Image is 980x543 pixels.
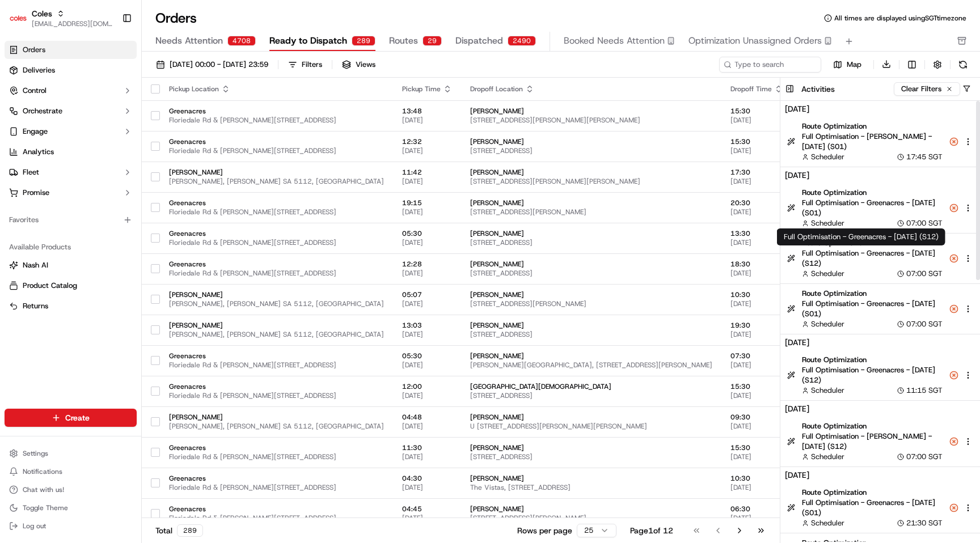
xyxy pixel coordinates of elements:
[402,443,452,452] span: 11:30
[39,108,186,120] div: Start new chat
[23,301,48,311] span: Returns
[352,36,375,46] div: 289
[5,500,137,516] button: Toggle Theme
[730,514,783,523] span: [DATE]
[5,184,137,202] button: Promise
[730,422,783,431] span: [DATE]
[389,34,418,48] span: Routes
[23,86,47,96] span: Control
[402,269,452,278] span: [DATE]
[402,137,452,146] span: 12:32
[169,229,384,238] span: Greenacres
[169,238,384,247] span: Floriedale Rd & [PERSON_NAME][STREET_ADDRESS]
[5,238,137,256] div: Available Products
[169,299,384,308] span: [PERSON_NAME], [PERSON_NAME] SA 5112, [GEOGRAPHIC_DATA]
[802,355,943,365] span: Route Optimization
[5,464,137,480] button: Notifications
[177,524,203,537] div: 289
[402,452,452,461] span: [DATE]
[730,260,783,269] span: 18:30
[780,167,980,183] h4: [DATE]
[227,36,256,46] div: 4708
[470,198,712,207] span: [PERSON_NAME]
[906,452,943,462] span: 07:00 SGT
[169,107,384,116] span: Greenacres
[5,409,137,427] button: Create
[155,524,203,537] div: Total
[169,422,384,431] span: [PERSON_NAME], [PERSON_NAME] SA 5112, [GEOGRAPHIC_DATA]
[780,401,980,417] h4: [DATE]
[730,269,783,278] span: [DATE]
[730,299,783,308] span: [DATE]
[402,299,452,308] span: [DATE]
[402,413,452,422] span: 04:48
[402,321,452,330] span: 13:03
[730,137,783,146] span: 15:30
[802,385,844,396] button: Scheduler
[402,177,452,186] span: [DATE]
[402,107,452,116] span: 13:48
[169,321,384,330] span: [PERSON_NAME]
[5,5,117,32] button: ColesColes[EMAIL_ADDRESS][DOMAIN_NAME]
[11,11,34,34] img: Nash
[811,152,844,162] span: Scheduler
[470,290,712,299] span: [PERSON_NAME]
[23,467,62,476] span: Notifications
[470,84,712,94] div: Dropoff Location
[9,260,132,270] a: Nash AI
[802,269,844,279] button: Scheduler
[802,498,943,518] span: Full Optimisation - Greenacres - [DATE] (S01)
[470,260,712,269] span: [PERSON_NAME]
[470,474,712,483] span: [PERSON_NAME]
[811,452,844,462] span: Scheduler
[11,45,206,63] p: Welcome 👋
[802,188,943,198] span: Route Optimization
[91,160,187,180] a: 💻API Documentation
[470,514,712,523] span: [STREET_ADDRESS][PERSON_NAME]
[402,351,452,360] span: 05:30
[802,131,943,152] span: Full Optimisation - [PERSON_NAME] - [DATE] (S01)
[5,61,137,79] a: Deliveries
[777,228,945,245] div: Full Optimisation - Greenacres - [DATE] (S12)
[107,164,182,176] span: API Documentation
[402,474,452,483] span: 04:30
[470,107,712,116] span: [PERSON_NAME]
[9,281,132,291] a: Product Catalog
[23,521,46,531] span: Log out
[730,483,783,492] span: [DATE]
[402,168,452,177] span: 11:42
[906,385,943,396] span: 11:15 SGT
[470,452,712,461] span: [STREET_ADDRESS]
[23,45,45,55] span: Orders
[5,102,137,120] button: Orchestrate
[517,525,572,536] p: Rows per page
[5,277,137,295] button: Product Catalog
[169,483,384,492] span: Floriedale Rd & [PERSON_NAME][STREET_ADDRESS]
[470,413,712,422] span: [PERSON_NAME]
[730,116,783,125] span: [DATE]
[169,443,384,452] span: Greenacres
[802,289,943,299] span: Route Optimization
[29,73,204,85] input: Got a question? Start typing here...
[39,120,143,129] div: We're available if you need us!
[23,281,77,291] span: Product Catalog
[470,360,712,370] span: [PERSON_NAME][GEOGRAPHIC_DATA], [STREET_ADDRESS][PERSON_NAME]
[32,19,113,28] button: [EMAIL_ADDRESS][DOMAIN_NAME]
[730,382,783,391] span: 15:30
[730,443,783,452] span: 15:30
[811,269,844,279] span: Scheduler
[470,321,712,330] span: [PERSON_NAME]
[802,218,844,228] button: Scheduler
[169,360,384,370] span: Floriedale Rd & [PERSON_NAME][STREET_ADDRESS]
[7,160,91,180] a: 📗Knowledge Base
[96,166,105,175] div: 💻
[730,391,783,400] span: [DATE]
[151,57,273,73] button: [DATE] 00:00 - [DATE] 23:59
[169,290,384,299] span: [PERSON_NAME]
[402,116,452,125] span: [DATE]
[630,525,673,536] div: Page 1 of 12
[730,330,783,339] span: [DATE]
[23,106,62,116] span: Orchestrate
[802,152,844,162] button: Scheduler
